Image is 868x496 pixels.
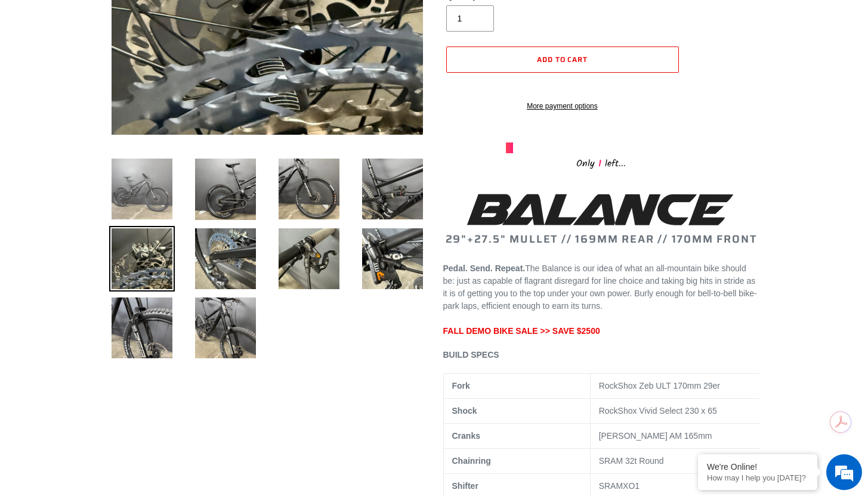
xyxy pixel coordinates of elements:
div: Navigation go back [13,66,31,83]
b: Shock [452,406,477,416]
a: More payment options [446,101,679,111]
span: We're online! [69,150,165,271]
img: d_696896380_company_1647369064580_696896380 [38,60,68,89]
img: Load image into Gallery viewer, DEMO BIKE: BALANCE - Black - Large (Complete Bike) Mullet front view [193,295,258,361]
span: RockShox Zeb ULT 170mm 29er [599,381,720,390]
button: Add to cart [446,46,679,73]
img: Load image into Gallery viewer, DEMO BIKE: BALANCE - Black - Large (Complete Bike) Mullet Rear Side [193,156,258,222]
span: BUILD SPECS [443,350,499,359]
img: Load image into Gallery viewer, DEMO BIKE: BALANCE - Black - Large (Complete Bike) Mullet Shox [360,156,425,222]
span: [PERSON_NAME] AM 165mm [599,431,712,441]
h2: 29"+27.5" MULLET // 169MM REAR // 170MM FRONT [443,190,759,246]
img: Load image into Gallery viewer, DEMO BIKE: BALANCE - Black - Large (Complete Bike) Mullet front Tire [109,295,175,361]
div: Only left... [506,153,697,172]
p: The Balance is our idea of what an all-mountain bike should be: just as capable of flagrant disre... [443,262,759,337]
b: Pedal. Send. Repeat. [443,263,526,273]
span: Add to cart [537,54,588,65]
p: How may I help you today? [707,473,808,482]
span: RockShox Vivid Select 230 x 65 [599,406,717,416]
b: Chainring [452,456,491,466]
span: 1 [595,156,605,171]
span: FALL DEMO BIKE SALE >> SAVE $2500 [443,326,600,336]
b: Shifter [452,481,478,491]
img: Load image into Gallery viewer, DEMO BIKE: BALANCE - Black - Large (Complete Bike) Mullet [109,156,175,222]
img: Load image into Gallery viewer, DEMO BIKE: BALANCE - Black - Large (Complete Bike) Mullet Left Br... [276,226,342,292]
img: Load image into Gallery viewer, DEMO BIKE: BALANCE - Black - Large (Complete Bike) Mullet Front Side [276,156,342,222]
img: Load image into Gallery viewer, DEMO BIKE: BALANCE - Black - Large (Complete Bike) Mullet RD + Ca... [193,226,258,292]
b: Cranks [452,431,480,441]
textarea: Type your message and hit 'Enter' [6,325,227,367]
span: SRAM [599,481,623,491]
span: SRAM 32t Round [599,456,664,466]
b: Fork [452,381,470,390]
div: Minimize live chat window [196,6,224,35]
img: Load image into Gallery viewer, DEMO BIKE: BALANCE - Black - Large (Complete Bike) Mullet Brakes [109,226,175,292]
img: Load image into Gallery viewer, DEMO BIKE: BALANCE - Black - Large (Complete Bike) Mullet Right B... [360,226,425,292]
div: Chat with us now [80,67,218,82]
div: We're Online! [707,462,808,472]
